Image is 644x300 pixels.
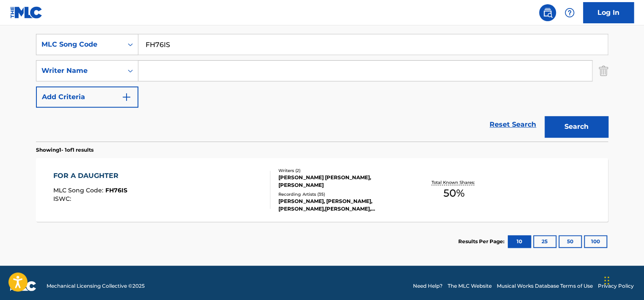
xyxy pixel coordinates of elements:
div: [PERSON_NAME], [PERSON_NAME], [PERSON_NAME],[PERSON_NAME], [PERSON_NAME],[PERSON_NAME], [PERSON_N... [278,197,406,213]
p: Results Per Page: [458,238,506,245]
div: Help [561,4,578,21]
button: 10 [508,235,531,248]
div: টেনে আনুন [604,268,609,293]
div: [PERSON_NAME] [PERSON_NAME], [PERSON_NAME] [278,174,406,189]
img: 9d2ae6d4665cec9f34b9.svg [121,92,132,102]
div: MLC Song Code [41,39,118,50]
button: Search [545,116,608,137]
iframe: Chat Widget [602,259,644,300]
a: Need Help? [413,282,443,290]
img: Delete Criterion [599,60,608,81]
button: 50 [559,235,582,248]
button: 100 [584,235,607,248]
form: Search Form [36,34,608,142]
img: MLC Logo [10,6,43,19]
div: Writers ( 2 ) [278,167,406,174]
span: FH76IS [105,186,127,194]
a: Musical Works Database Terms of Use [497,282,593,290]
a: Log In [583,2,634,23]
p: Total Known Shares: [431,179,476,186]
span: MLC Song Code : [53,186,105,194]
a: Public Search [539,4,556,21]
img: search [542,8,553,18]
div: Writer Name [41,66,118,76]
div: FOR A DAUGHTER [53,171,127,181]
img: help [564,8,575,18]
div: Recording Artists ( 35 ) [278,191,406,197]
a: The MLC Website [448,282,492,290]
span: Mechanical Licensing Collective © 2025 [47,282,145,290]
a: FOR A DAUGHTERMLC Song Code:FH76ISISWC:Writers (2)[PERSON_NAME] [PERSON_NAME], [PERSON_NAME]Recor... [36,158,608,222]
div: চ্যাট উইজেট [602,259,644,300]
button: Add Criteria [36,86,138,108]
span: ISWC : [53,195,73,203]
button: 25 [533,235,556,248]
a: Reset Search [485,115,540,134]
span: 50 % [443,186,465,201]
p: Showing 1 - 1 of 1 results [36,146,94,154]
a: Privacy Policy [598,282,634,290]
